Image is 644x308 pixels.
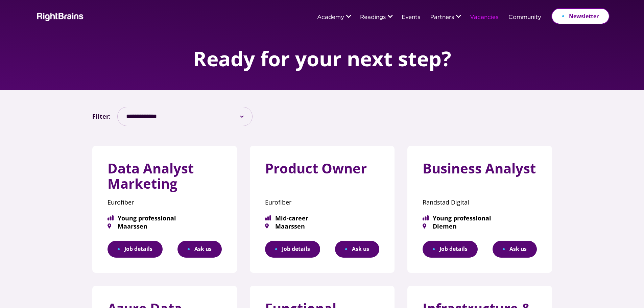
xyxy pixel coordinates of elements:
a: Job details [423,241,478,258]
h3: Product Owner [265,161,379,181]
h3: Data Analyst Marketing [108,161,222,196]
a: Partners [430,15,454,21]
button: Ask us [493,241,537,258]
a: Newsletter [551,8,610,24]
span: Diemen [423,223,537,229]
span: Young professional [423,215,537,221]
button: Ask us [335,241,379,258]
label: Filter: [92,111,111,122]
span: Maarssen [265,223,379,229]
a: Academy [317,15,344,21]
span: Maarssen [108,223,222,229]
a: Readings [360,15,386,21]
span: Mid-career [265,215,379,221]
a: Events [402,15,420,21]
p: Eurofiber [265,196,379,208]
h1: Ready for your next step? [193,47,451,70]
a: Community [508,15,541,21]
button: Ask us [177,241,222,258]
a: Vacancies [470,15,498,21]
p: Randstad Digital [423,196,537,208]
a: Job details [265,241,320,258]
img: Rightbrains [35,11,84,21]
span: Young professional [108,215,222,221]
a: Job details [108,241,163,258]
h3: Business Analyst [423,161,537,181]
p: Eurofiber [108,196,222,208]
